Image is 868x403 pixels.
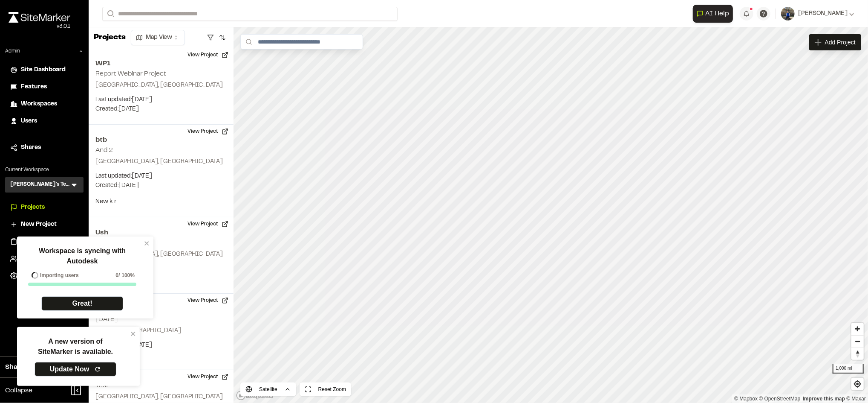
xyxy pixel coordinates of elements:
[95,105,227,114] p: Created: [DATE]
[21,143,41,152] span: Shares
[240,383,296,396] button: Satellite
[833,364,864,374] div: 1,000 mi
[781,7,854,20] button: [PERSON_NAME]
[95,274,227,283] p: Created: [DATE]
[182,217,234,231] button: View Project
[300,383,351,396] button: Reset Zoom
[95,264,227,274] p: Last updated: [DATE]
[182,370,234,384] button: View Project
[803,396,845,402] a: Map feedback
[10,220,78,229] a: New Project
[35,362,116,377] a: Update Now
[21,65,66,75] span: Site Dashboard
[234,27,868,403] canvas: Map
[21,117,37,126] span: Users
[10,181,70,189] h3: [PERSON_NAME]'s Test
[95,71,166,77] h2: Report Webinar Project
[10,99,78,109] a: Workspaces
[759,396,801,402] a: OpenStreetMap
[5,362,62,372] span: Share Workspace
[23,246,141,266] p: Workspace is syncing with Autodesk
[825,38,856,47] span: Add Project
[798,9,848,18] span: [PERSON_NAME]
[851,348,864,360] span: Reset bearing to north
[95,392,227,402] p: [GEOGRAPHIC_DATA], [GEOGRAPHIC_DATA]
[9,23,70,30] div: Oh geez...please don't...
[95,95,227,105] p: Last updated: [DATE]
[851,336,864,348] span: Zoom out
[21,203,45,212] span: Projects
[121,272,135,279] span: 100%
[734,396,758,402] a: Mapbox
[9,12,70,23] img: rebrand.png
[95,81,227,90] p: [GEOGRAPHIC_DATA], [GEOGRAPHIC_DATA]
[95,197,227,207] p: New k r
[144,240,150,247] button: close
[5,166,84,174] p: Current Workspace
[95,350,227,359] p: Created: [DATE]
[182,294,234,307] button: View Project
[95,157,227,166] p: [GEOGRAPHIC_DATA], [GEOGRAPHIC_DATA]
[95,326,227,336] p: Ushuaia, [GEOGRAPHIC_DATA]
[95,228,227,238] h2: Ush
[95,147,113,153] h2: And 2
[236,391,274,400] a: Mapbox logo
[95,172,227,181] p: Last updated: [DATE]
[693,5,736,23] div: Open AI Assistant
[94,32,126,44] p: Projects
[21,220,57,229] span: New Project
[5,385,32,396] span: Collapse
[38,336,113,357] p: A new version of SiteMarker is available.
[851,323,864,335] button: Zoom in
[95,304,227,314] h2: USH
[95,250,227,259] p: [GEOGRAPHIC_DATA], [GEOGRAPHIC_DATA]
[10,203,78,212] a: Projects
[10,65,78,75] a: Site Dashboard
[851,378,864,390] button: Find my location
[95,181,227,190] p: Created: [DATE]
[102,7,118,21] button: Search
[115,272,120,279] span: 0 /
[781,7,795,20] img: User
[10,143,78,152] a: Shares
[182,125,234,138] button: View Project
[5,47,20,55] p: Admin
[182,48,234,62] button: View Project
[705,9,729,19] span: AI Help
[95,341,227,350] p: Last updated: [DATE]
[10,117,78,126] a: Users
[130,330,136,337] button: close
[41,296,123,311] a: Great!
[851,348,864,360] button: Reset bearing to north
[10,82,78,92] a: Features
[851,335,864,348] button: Zoom out
[693,5,733,23] button: Open AI Assistant
[21,82,47,92] span: Features
[21,99,57,109] span: Workspaces
[846,396,866,402] a: Maxar
[95,58,227,69] h2: WP1
[28,272,79,279] div: Importing users
[95,135,227,145] h2: btb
